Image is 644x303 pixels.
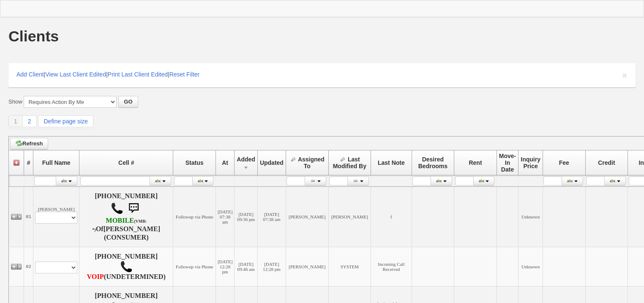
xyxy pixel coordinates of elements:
[8,63,636,87] div: | | |
[173,187,216,247] td: Followup via Phone
[260,159,284,166] span: Updated
[24,247,33,287] td: 02
[42,159,71,166] span: Full Name
[24,187,33,247] td: 01
[10,138,48,150] a: Refresh
[120,260,133,273] img: call.png
[33,187,79,247] td: [PERSON_NAME]
[378,159,405,166] span: Last Note
[81,253,171,281] h4: [PHONE_NUMBER] (UNDETERMINED)
[371,247,412,287] td: Incoming Call Received
[518,187,543,247] td: Unknown
[222,159,228,166] span: At
[8,98,22,106] label: Show
[235,187,258,247] td: [DATE] 09:36 pm
[125,200,142,217] img: sms.png
[286,247,328,287] td: [PERSON_NAME]
[8,115,23,127] a: 1
[169,71,200,78] a: Reset Filter
[216,187,234,247] td: [DATE] 07:38 am
[173,247,216,287] td: Followup via Phone
[598,159,615,166] span: Credit
[108,71,168,78] a: Print Last Client Edited
[371,187,412,247] td: f
[24,150,33,175] th: #
[286,187,328,247] td: [PERSON_NAME]
[104,225,161,233] b: [PERSON_NAME]
[87,273,104,281] font: VOIP
[111,202,123,215] img: call.png
[257,247,286,287] td: [DATE] 12:28 pm
[87,273,104,281] b: TextNow - 360 Networks - SVR
[237,156,255,163] span: Added
[499,153,516,173] span: Move-In Date
[38,115,93,127] a: Define page size
[235,247,258,287] td: [DATE] 09:46 am
[333,156,366,169] span: Last Modified By
[118,159,134,166] span: Cell #
[186,159,204,166] span: Status
[216,247,234,287] td: [DATE] 12:28 pm
[521,156,540,169] span: Inquiry Price
[328,247,371,287] td: SYSTEM
[8,29,59,44] h1: Clients
[45,71,106,78] a: View Last Client Edited
[118,96,138,108] button: GO
[106,217,134,224] font: MOBILE
[92,217,147,233] b: Verizon Wireless
[559,159,569,166] span: Fee
[328,187,371,247] td: [PERSON_NAME]
[469,159,482,166] span: Rent
[257,187,286,247] td: [DATE] 07:38 am
[23,115,37,127] a: 2
[518,247,543,287] td: Unknown
[418,156,448,169] span: Desired Bedrooms
[16,71,44,78] a: Add Client
[81,192,171,241] h4: [PHONE_NUMBER] Of (CONSUMER)
[298,156,325,169] span: Assigned To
